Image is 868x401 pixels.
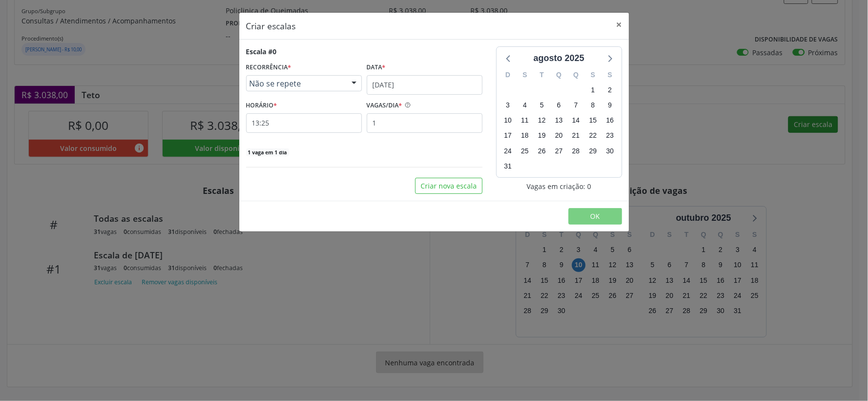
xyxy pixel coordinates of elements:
[518,99,532,112] span: segunda-feira, 4 de agosto de 2025
[550,67,568,83] div: Q
[591,211,600,221] span: OK
[518,129,532,143] span: segunda-feira, 18 de agosto de 2025
[246,148,289,156] span: 1 vaga em 1 dia
[552,129,566,143] span: quarta-feira, 20 de agosto de 2025
[496,181,622,191] div: Vagas em criação: 0
[586,83,600,97] span: sexta-feira, 1 de agosto de 2025
[568,67,585,83] div: Q
[603,83,617,97] span: sábado, 2 de agosto de 2025
[402,98,411,108] ion-icon: help circle outline
[250,79,342,88] span: Não se repete
[586,144,600,158] span: sexta-feira, 29 de agosto de 2025
[586,114,600,127] span: sexta-feira, 15 de agosto de 2025
[516,67,533,83] div: S
[501,159,515,173] span: domingo, 31 de agosto de 2025
[586,129,600,143] span: sexta-feira, 22 de agosto de 2025
[367,75,483,95] input: Selecione uma data
[501,99,515,112] span: domingo, 3 de agosto de 2025
[569,114,583,127] span: quinta-feira, 14 de agosto de 2025
[518,114,532,127] span: segunda-feira, 11 de agosto de 2025
[552,144,566,158] span: quarta-feira, 27 de agosto de 2025
[569,129,583,143] span: quinta-feira, 21 de agosto de 2025
[529,52,588,65] div: agosto 2025
[246,46,277,57] div: Escala #0
[367,98,402,113] label: VAGAS/DIA
[603,99,617,112] span: sábado, 9 de agosto de 2025
[518,144,532,158] span: segunda-feira, 25 de agosto de 2025
[415,178,483,194] button: Criar nova escala
[246,60,292,75] label: RECORRÊNCIA
[603,144,617,158] span: sábado, 30 de agosto de 2025
[533,67,550,83] div: T
[535,99,549,112] span: terça-feira, 5 de agosto de 2025
[367,60,386,75] label: Data
[501,129,515,143] span: domingo, 17 de agosto de 2025
[552,114,566,127] span: quarta-feira, 13 de agosto de 2025
[585,67,602,83] div: S
[501,144,515,158] span: domingo, 24 de agosto de 2025
[603,129,617,143] span: sábado, 23 de agosto de 2025
[569,144,583,158] span: quinta-feira, 28 de agosto de 2025
[569,208,622,225] button: OK
[602,67,619,83] div: S
[552,99,566,112] span: quarta-feira, 6 de agosto de 2025
[246,98,277,113] label: HORÁRIO
[535,144,549,158] span: terça-feira, 26 de agosto de 2025
[610,13,629,37] button: Close
[535,129,549,143] span: terça-feira, 19 de agosto de 2025
[501,114,515,127] span: domingo, 10 de agosto de 2025
[586,99,600,112] span: sexta-feira, 8 de agosto de 2025
[246,113,362,133] input: 00:00
[535,114,549,127] span: terça-feira, 12 de agosto de 2025
[569,99,583,112] span: quinta-feira, 7 de agosto de 2025
[603,114,617,127] span: sábado, 16 de agosto de 2025
[500,67,517,83] div: D
[246,20,296,32] h5: Criar escalas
